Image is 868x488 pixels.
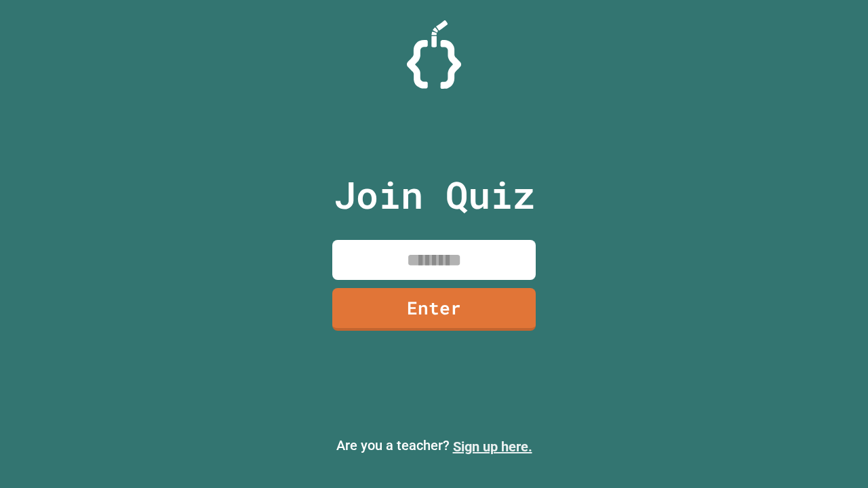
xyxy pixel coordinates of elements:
img: Logo.svg [407,20,461,89]
p: Join Quiz [334,167,535,223]
p: Are you a teacher? [11,435,857,457]
a: Enter [332,288,536,331]
a: Sign up here. [453,439,532,455]
iframe: chat widget [811,434,854,474]
iframe: chat widget [755,375,854,432]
